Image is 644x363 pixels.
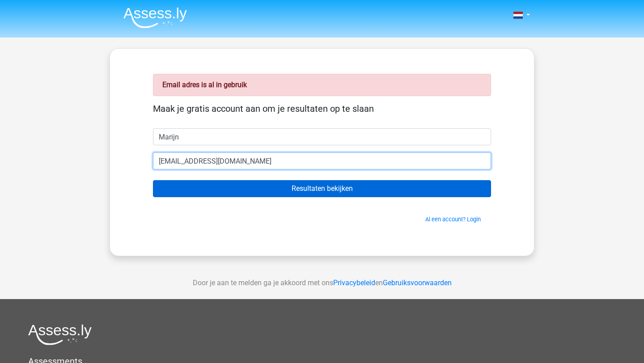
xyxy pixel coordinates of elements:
[162,80,247,89] strong: Email adres is al in gebruik
[123,7,187,28] img: Assessly
[333,279,375,287] a: Privacybeleid
[425,216,481,223] a: Al een account? Login
[153,180,491,197] input: Resultaten bekijken
[153,103,491,114] h5: Maak je gratis account aan om je resultaten op te slaan
[28,324,92,345] img: Assessly logo
[383,279,452,287] a: Gebruiksvoorwaarden
[153,152,491,169] input: Email
[153,128,491,145] input: Voornaam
